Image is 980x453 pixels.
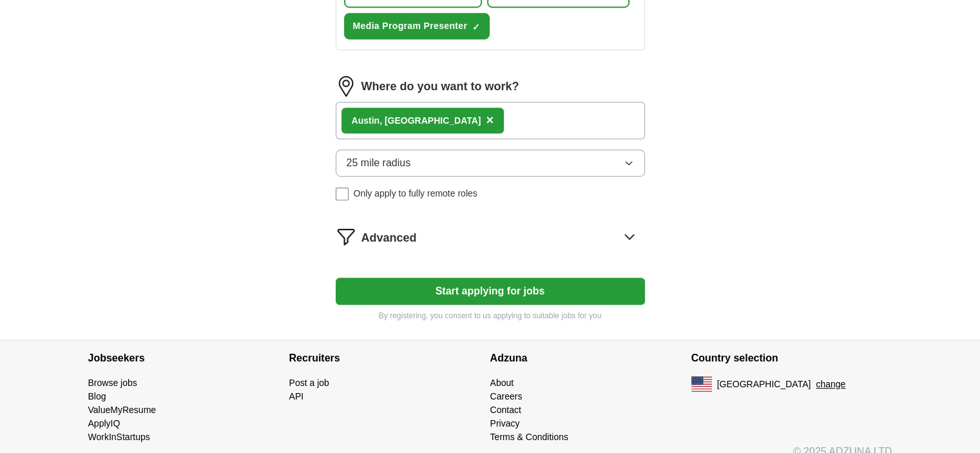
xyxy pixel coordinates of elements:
img: location.png [336,76,356,97]
button: Media Program Presenter✓ [344,13,490,39]
a: ValueMyResume [88,405,157,415]
span: 25 mile radius [347,155,411,171]
a: WorkInStartups [88,432,150,442]
label: Where do you want to work? [361,78,519,95]
button: change [816,378,845,391]
a: Post a job [289,378,329,388]
strong: Aus [352,115,369,126]
h4: Country selection [691,340,892,376]
a: Blog [88,391,106,401]
a: API [289,391,304,401]
span: Only apply to fully remote roles [354,187,477,200]
a: Browse jobs [88,378,137,388]
span: × [486,113,494,127]
a: Privacy [490,418,520,429]
span: [GEOGRAPHIC_DATA] [717,378,811,391]
span: Advanced [361,229,417,247]
span: ✓ [472,22,480,32]
img: filter [336,226,356,247]
button: Start applying for jobs [336,278,645,305]
p: By registering, you consent to us applying to suitable jobs for you [336,310,645,322]
button: × [486,111,494,130]
a: Terms & Conditions [490,432,568,442]
button: 25 mile radius [336,149,645,177]
input: Only apply to fully remote roles [336,188,349,200]
a: Careers [490,391,523,401]
div: tin, [GEOGRAPHIC_DATA] [352,114,481,128]
span: Media Program Presenter [353,19,468,33]
img: US flag [691,376,712,392]
a: ApplyIQ [88,418,120,429]
a: Contact [490,405,521,415]
a: About [490,378,514,388]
